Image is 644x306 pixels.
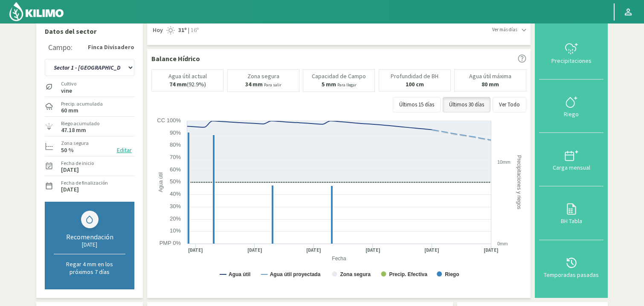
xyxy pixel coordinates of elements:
text: 50% [170,178,181,185]
text: 70% [170,154,181,160]
text: Riego [445,271,459,277]
div: BH Tabla [542,218,601,224]
label: Cultivo [61,80,76,88]
p: Agua útil máxima [469,73,511,79]
text: 20% [170,215,181,222]
div: Riego [542,111,601,117]
button: Editar [114,145,134,155]
span: Hoy [151,26,163,35]
text: Agua útil proyectada [270,271,321,277]
div: Recomendación [54,232,125,241]
text: Fecha [332,256,346,262]
span: Ver más días [492,26,517,33]
label: Riego acumulado [61,120,99,127]
label: vine [61,88,76,94]
b: 80 mm [482,80,499,88]
img: Kilimo [9,1,64,22]
text: 10mm [497,159,511,165]
p: Balance Hídrico [151,53,200,64]
div: Temporadas pasadas [542,272,601,278]
label: 50 % [61,147,74,153]
label: Fecha de inicio [61,159,94,167]
text: [DATE] [366,247,380,253]
label: Zona segura [61,139,89,147]
button: Riego [539,79,603,133]
text: 30% [170,203,181,209]
div: [DATE] [54,241,125,248]
p: Profundidad de BH [391,73,438,79]
text: 40% [170,191,181,197]
label: 60 mm [61,108,78,113]
text: 10% [170,227,181,234]
strong: 31º [178,26,187,34]
span: | [188,26,189,35]
text: [DATE] [424,247,439,253]
text: Precip. Efectiva [389,271,427,277]
b: 5 mm [322,80,336,88]
small: Para llegar [337,82,357,88]
span: 16º [189,26,199,35]
text: [DATE] [247,247,262,253]
label: Precip. acumulada [61,100,103,108]
label: Fecha de finalización [61,179,108,187]
button: Temporadas pasadas [539,240,603,294]
b: 100 cm [406,80,424,88]
div: Carga mensual [542,165,601,171]
p: Zona segura [247,73,279,79]
text: 60% [170,166,181,173]
text: Precipitaciones y riegos [516,155,522,209]
button: BH Tabla [539,186,603,240]
button: Ver Todo [493,97,526,112]
b: 34 mm [245,80,263,88]
text: PMP 0% [160,240,181,246]
text: [DATE] [306,247,321,253]
div: Campo: [48,43,73,52]
button: Últimos 15 días [393,97,441,112]
text: 80% [170,141,181,148]
p: Datos del sector [45,26,134,36]
text: [DATE] [484,247,499,253]
text: 0mm [497,241,508,246]
button: Precipitaciones [539,26,603,79]
text: [DATE] [188,247,203,253]
div: Precipitaciones [542,58,601,64]
p: Agua útil actual [168,73,207,79]
text: Zona segura [340,271,371,277]
button: Últimos 30 días [443,97,490,112]
button: Carga mensual [539,133,603,186]
text: 90% [170,129,181,136]
p: Capacidad de Campo [312,73,366,79]
small: Para salir [264,82,281,88]
text: Agua útil [158,172,164,192]
p: Regar 4 mm en los próximos 7 días [54,260,125,276]
label: [DATE] [61,187,79,192]
strong: Finca Divisadero [88,43,134,52]
b: 74 mm [169,80,187,88]
label: [DATE] [61,167,79,173]
text: Agua útil [229,271,250,277]
p: (92.9%) [169,81,206,88]
text: CC 100% [157,117,181,124]
label: 47.18 mm [61,127,86,133]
